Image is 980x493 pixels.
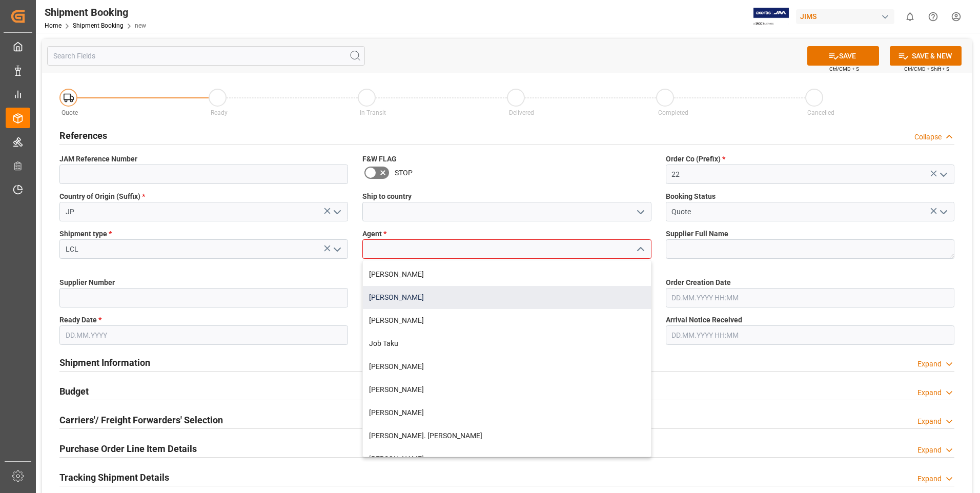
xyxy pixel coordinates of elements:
div: [PERSON_NAME] [363,286,650,309]
span: Shipment type [59,229,112,239]
button: SAVE [807,46,879,66]
button: show 0 new notifications [899,5,922,28]
button: open menu [632,204,647,220]
div: Expand [917,416,942,427]
div: [PERSON_NAME]. [PERSON_NAME] [363,424,650,447]
input: DD.MM.YYYY [59,325,348,345]
button: open menu [329,241,344,257]
div: [PERSON_NAME] [363,401,650,424]
h2: References [59,129,107,142]
span: Ctrl/CMD + Shift + S [904,65,949,73]
h2: Purchase Order Line Item Details [59,442,197,456]
div: JIMS [796,9,894,24]
span: Cancelled [807,109,834,116]
h2: Shipment Information [59,356,150,369]
div: [PERSON_NAME] [363,378,650,401]
div: Collapse [914,132,942,142]
span: F&W FLAG [362,154,397,165]
button: open menu [935,204,950,220]
span: Booking Status [666,191,716,202]
span: JAM Reference Number [59,154,137,165]
span: Supplier Full Name [666,229,728,239]
span: Ready Date [59,315,101,325]
img: Exertis%20JAM%20-%20Email%20Logo.jpg_1722504956.jpg [753,8,789,26]
input: DD.MM.YYYY HH:MM [666,288,954,307]
div: Expand [917,359,942,369]
div: [PERSON_NAME] [363,263,650,286]
span: Supplier Number [59,277,115,288]
input: Type to search/select [59,202,348,221]
button: Help Center [922,5,945,28]
span: Delivered [509,109,534,116]
span: Ready [211,109,228,116]
span: Arrival Notice Received [666,315,742,325]
button: SAVE & NEW [890,46,962,66]
input: Search Fields [47,46,365,66]
button: open menu [935,167,950,182]
a: Home [45,22,62,29]
div: [PERSON_NAME] [363,309,650,332]
span: Country of Origin (Suffix) [59,191,145,202]
span: Completed [658,109,688,116]
button: close menu [632,241,647,257]
div: Expand [917,474,942,484]
div: Job Taku [363,332,650,355]
div: Expand [917,387,942,398]
div: Expand [917,445,942,456]
h2: Budget [59,384,89,398]
button: JIMS [796,7,899,26]
input: DD.MM.YYYY HH:MM [666,325,954,345]
span: In-Transit [360,109,386,116]
span: STOP [395,168,413,178]
div: [PERSON_NAME] [363,447,650,470]
span: Order Co (Prefix) [666,154,725,165]
span: Order Creation Date [666,277,731,288]
span: Ship to country [362,191,412,202]
div: [PERSON_NAME] [363,355,650,378]
a: Shipment Booking [73,22,124,29]
span: Ctrl/CMD + S [829,65,859,73]
span: Quote [62,109,78,116]
h2: Carriers'/ Freight Forwarders' Selection [59,413,223,427]
h2: Tracking Shipment Details [59,470,169,484]
span: Agent [362,229,386,239]
button: open menu [329,204,344,220]
div: Shipment Booking [45,5,146,20]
